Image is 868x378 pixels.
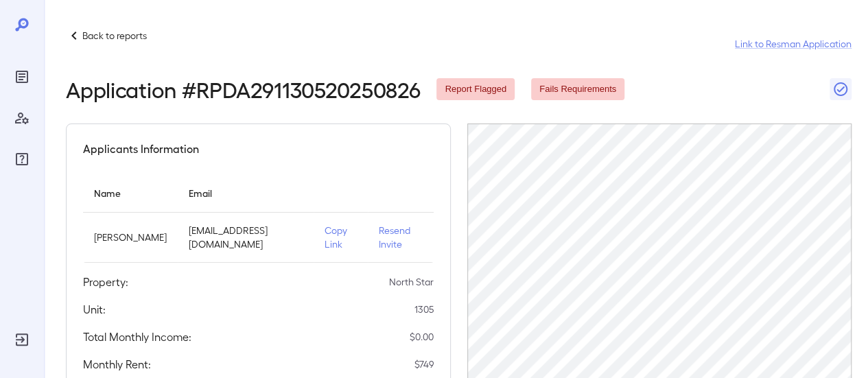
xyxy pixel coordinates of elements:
p: $ 0.00 [410,330,434,344]
p: Back to reports [82,29,147,43]
div: FAQ [11,148,33,170]
span: Report Flagged [436,83,515,96]
div: Log Out [11,329,33,351]
p: [PERSON_NAME] [94,231,167,244]
button: Close Report [830,78,852,100]
a: Link to Resman Application [735,37,852,51]
th: Name [83,174,178,213]
p: North Star [389,275,434,289]
p: 1305 [414,303,434,316]
p: Copy Link [325,224,357,251]
table: simple table [83,174,434,263]
h5: Unit: [83,301,106,318]
p: [EMAIL_ADDRESS][DOMAIN_NAME] [189,224,303,251]
div: Reports [11,66,33,88]
p: $ 749 [414,357,434,371]
span: Fails Requirements [531,83,624,96]
div: Manage Users [11,107,33,129]
h2: Application # RPDA291130520250826 [66,77,420,102]
h5: Monthly Rent: [83,356,151,373]
th: Email [178,174,314,213]
p: Resend Invite [379,224,423,251]
h5: Total Monthly Income: [83,329,191,345]
h5: Property: [83,274,128,290]
h5: Applicants Information [83,141,199,157]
